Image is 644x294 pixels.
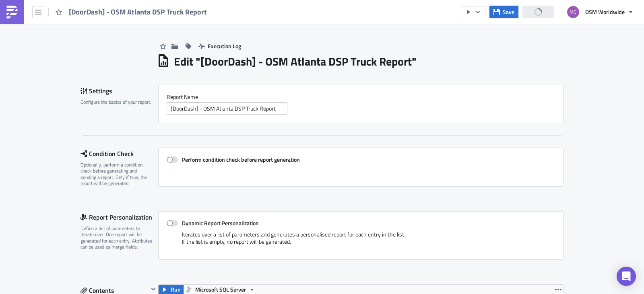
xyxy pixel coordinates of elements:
[194,40,245,52] button: Execution Log
[6,6,19,19] img: PushMetrics
[80,162,153,187] div: Optionally, perform a condition check before generating and sending a report. Only if true, the r...
[69,7,208,16] span: [DoorDash] - OSM Atlanta DSP Truck Report
[182,155,300,164] strong: Perform condition check before report generation
[80,225,153,250] div: Define a list of parameters to iterate over. One report will be generated for each entry. Attribu...
[80,211,158,223] div: Report Personalization
[80,148,158,160] div: Condition Check
[80,99,153,105] div: Configure the basics of your report.
[562,3,638,21] button: OSM Worldwide
[167,231,555,251] div: Iterates over a list of parameters and generates a personalised report for each entry in the list...
[149,284,158,294] button: Hide content
[585,8,625,16] span: OSM Worldwide
[182,219,259,227] strong: Dynamic Report Personalization
[174,54,417,69] h1: Edit " [DoorDash] - OSM Atlanta DSP Truck Report "
[80,85,158,97] div: Settings
[489,6,518,18] button: Save
[503,8,514,16] span: Save
[167,93,555,101] label: Report Nam﻿e
[208,42,241,50] span: Execution Log
[617,267,636,286] div: Open Intercom Messenger
[522,6,554,18] button: Share
[566,5,580,19] img: Avatar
